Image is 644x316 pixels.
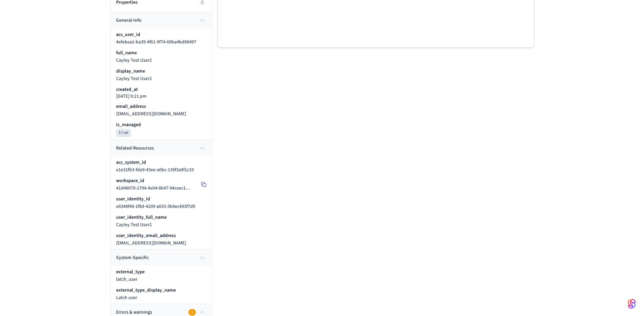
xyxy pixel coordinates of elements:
[628,298,636,309] img: SeamLogoGradient.69752ec5.svg
[116,276,137,283] span: latch_user
[116,196,150,202] p: user_identity_id
[116,232,176,239] p: user_identity_email_address
[116,129,131,137] pre: true
[188,309,196,316] div: 1
[116,17,142,24] span: general-info
[116,111,186,117] span: [EMAIL_ADDRESS][DOMAIN_NAME]
[116,68,145,75] p: display_name
[116,94,147,99] p: [DATE] 9:21 pm
[116,31,140,38] p: acs_user_id
[111,140,212,156] button: related-resources
[116,294,137,301] span: Latch user
[111,28,212,140] div: general-info
[116,50,137,56] p: full_name
[116,254,149,261] span: system-specific
[116,159,146,166] p: acs_system_id
[111,266,212,304] div: system-specific
[116,287,176,294] p: external_type_display_name
[116,185,198,192] span: 41d48078-2794-4e04-8b47-94ceec16c6b6
[116,221,152,228] span: Cayley Test User2
[116,214,167,221] p: user_identity_full_name
[116,177,144,184] p: workspace_id
[116,57,152,64] span: Cayley Test User2
[116,203,195,210] span: e8348f48-1f8d-4209-a033-3b8ec493f7d9
[116,145,154,152] span: related-resources
[116,103,146,110] p: email_address
[111,250,212,266] button: system-specific
[111,12,212,28] button: general-info
[116,75,152,82] span: Cayley Test User2
[111,156,212,249] div: related-resources
[116,309,152,316] span: Errors & warnings
[116,86,138,93] p: created_at
[116,39,196,45] span: 4efebea2-ba39-4f61-9f74-69ba4bd88497
[116,269,145,275] p: external_type
[116,166,194,173] span: e1e31fb3-fda9-43ee-a0bc-139f3a9f1c33
[116,240,186,246] span: [EMAIL_ADDRESS][DOMAIN_NAME]
[116,121,141,128] p: is_managed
